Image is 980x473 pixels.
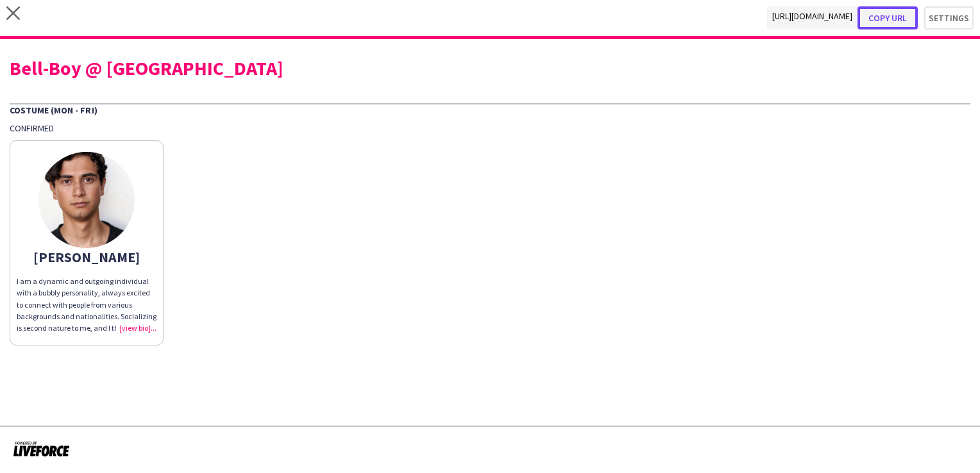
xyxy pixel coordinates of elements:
[38,152,135,248] img: thumb-670f555ea0675.jpeg
[10,122,970,134] div: Confirmed
[857,6,918,29] button: Copy url
[924,6,974,29] button: Settings
[17,276,156,334] div: I am a dynamic and outgoing individual with a bubbly personality, always excited to connect with ...
[17,251,156,263] div: [PERSON_NAME]
[10,103,970,116] div: Costume (Mon - Fri)
[13,440,70,458] img: Powered by Liveforce
[767,6,857,29] span: [URL][DOMAIN_NAME]
[10,58,970,78] div: Bell-Boy @ [GEOGRAPHIC_DATA]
